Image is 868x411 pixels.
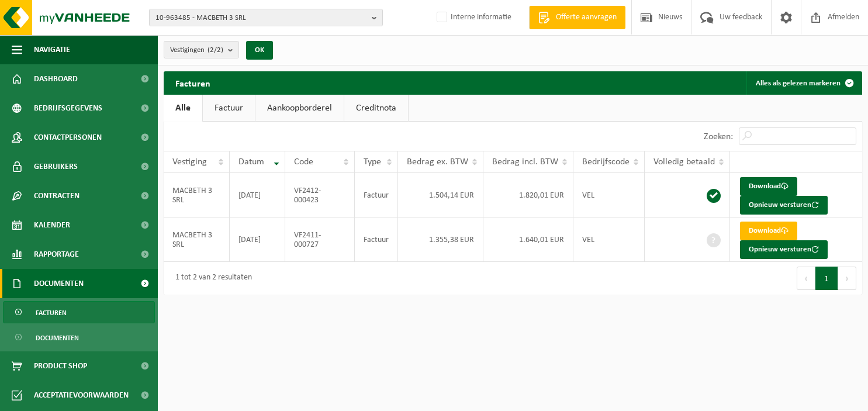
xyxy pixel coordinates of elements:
span: Bedrag ex. BTW [407,157,468,167]
td: 1.504,14 EUR [398,173,483,217]
span: Product Shop [34,351,87,381]
td: VF2411-000727 [285,217,354,262]
td: 1.355,38 EUR [398,217,483,262]
span: Contracten [34,181,79,210]
div: 1 tot 2 van 2 resultaten [170,268,252,289]
a: Facturen [3,301,155,323]
button: Vestigingen(2/2) [164,41,239,58]
a: Offerte aanvragen [529,6,625,29]
a: Factuur [203,95,255,122]
a: Download [740,222,797,240]
span: Documenten [34,269,84,298]
a: Aankoopborderel [255,95,344,122]
td: MACBETH 3 SRL [164,173,230,217]
button: Alles als gelezen markeren [746,71,861,95]
button: Previous [797,267,815,290]
td: VF2412-000423 [285,173,354,217]
td: Factuur [355,217,398,262]
td: MACBETH 3 SRL [164,217,230,262]
span: Bedrijfscode [582,157,630,167]
td: VEL [573,217,645,262]
td: Factuur [355,173,398,217]
td: VEL [573,173,645,217]
button: Opnieuw versturen [740,196,828,215]
label: Interne informatie [434,9,511,26]
h2: Facturen [164,71,222,94]
span: Gebruikers [34,152,78,181]
span: Navigatie [34,35,70,64]
td: 1.820,01 EUR [483,173,573,217]
span: Facturen [36,302,67,324]
count: (2/2) [208,46,223,54]
td: [DATE] [230,173,286,217]
button: Next [838,267,856,290]
span: Volledig betaald [653,157,715,167]
a: Creditnota [344,95,408,122]
button: 10-963485 - MACBETH 3 SRL [149,9,383,26]
span: Contactpersonen [34,123,102,152]
span: 10-963485 - MACBETH 3 SRL [155,9,367,27]
button: 1 [815,267,838,290]
label: Zoeken: [704,132,733,141]
span: Acceptatievoorwaarden [34,381,129,410]
span: Code [294,157,313,167]
span: Bedrag incl. BTW [492,157,558,167]
a: Documenten [3,326,155,348]
span: Kalender [34,210,70,240]
span: Offerte aanvragen [553,12,620,23]
span: Bedrijfsgegevens [34,94,102,123]
span: Dashboard [34,64,78,94]
span: Datum [238,157,264,167]
span: Type [364,157,381,167]
td: [DATE] [230,217,286,262]
a: Alle [164,95,202,122]
span: Documenten [36,327,79,349]
button: OK [246,41,273,60]
td: 1.640,01 EUR [483,217,573,262]
button: Opnieuw versturen [740,240,828,259]
a: Download [740,177,797,196]
span: Vestiging [172,157,207,167]
span: Rapportage [34,240,79,269]
span: Vestigingen [170,42,223,59]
